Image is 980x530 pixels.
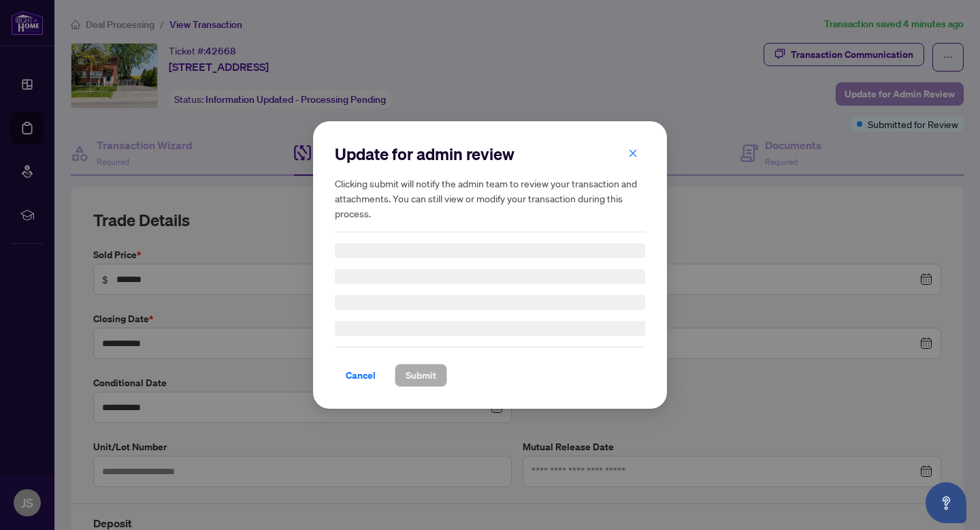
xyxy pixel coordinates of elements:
h2: Update for admin review [335,143,645,165]
h5: Clicking submit will notify the admin team to review your transaction and attachments. You can st... [335,176,645,221]
button: Submit [395,364,447,387]
button: Cancel [335,364,387,387]
button: Open asap [926,482,966,523]
span: close [628,149,638,158]
span: Cancel [346,364,376,386]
